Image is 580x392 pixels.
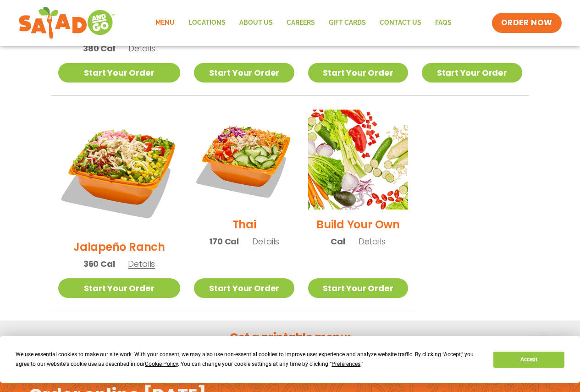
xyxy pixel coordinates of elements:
a: Careers [280,12,322,33]
h2: Get a printable menu: [51,329,529,345]
a: Start Your Order [194,63,294,83]
span: Details [252,236,279,247]
a: FAQs [428,12,458,33]
img: Product photo for Thai Salad [194,110,294,210]
a: GIFT CARDS [322,12,373,33]
a: ORDER NOW [492,13,562,33]
span: Details [128,258,155,270]
a: Contact Us [373,12,428,33]
a: Start Your Order [422,63,522,83]
button: Accept [493,352,564,368]
a: Start Your Order [194,278,294,298]
a: About Us [232,12,280,33]
span: Cookie Policy [145,361,178,367]
a: Start Your Order [308,63,408,83]
a: Menu [149,12,182,33]
nav: Menu [149,12,458,33]
span: 170 Cal [209,235,239,248]
a: Locations [182,12,232,33]
span: 380 Cal [83,42,115,55]
h2: Build Your Own [316,216,400,232]
a: Start Your Order [58,278,181,298]
span: Cal [331,235,345,248]
a: Start Your Order [58,63,181,83]
span: 360 Cal [83,258,115,270]
img: Product photo for Build Your Own [308,110,408,210]
span: Details [128,43,155,54]
span: ORDER NOW [501,17,552,28]
img: new-SAG-logo-768×292 [18,5,115,41]
h2: Jalapeño Ranch [73,239,165,255]
div: We use essential cookies to make our site work. With your consent, we may also use non-essential ... [16,350,482,369]
span: Details [359,236,386,247]
span: Preferences [331,361,360,367]
img: Product photo for Jalapeño Ranch Salad [58,110,181,232]
a: Start Your Order [308,278,408,298]
h2: Thai [232,216,256,232]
